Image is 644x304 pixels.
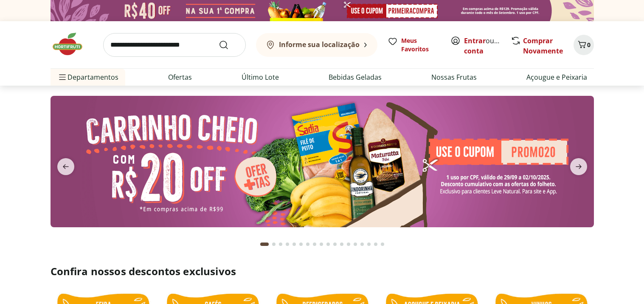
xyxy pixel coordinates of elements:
[332,234,338,254] button: Go to page 11 from fs-carousel
[526,72,587,82] a: Açougue e Peixaria
[523,36,563,56] a: Comprar Novamente
[51,158,81,175] button: previous
[57,67,118,87] span: Departamentos
[298,234,304,254] button: Go to page 6 from fs-carousel
[168,72,192,82] a: Ofertas
[587,41,591,49] span: 0
[352,234,359,254] button: Go to page 14 from fs-carousel
[219,40,239,50] button: Submit Search
[431,72,477,82] a: Nossas Frutas
[256,33,377,57] button: Informe sua localização
[464,36,511,56] a: Criar conta
[379,234,386,254] button: Go to page 18 from fs-carousel
[318,234,325,254] button: Go to page 9 from fs-carousel
[242,72,279,82] a: Último Lote
[338,234,345,254] button: Go to page 12 from fs-carousel
[284,234,291,254] button: Go to page 4 from fs-carousel
[51,96,594,227] img: cupom
[259,234,270,254] button: Current page from fs-carousel
[563,158,594,175] button: next
[325,234,332,254] button: Go to page 10 from fs-carousel
[279,40,360,49] b: Informe sua localização
[388,36,440,53] a: Meus Favoritos
[366,234,372,254] button: Go to page 16 from fs-carousel
[57,67,67,87] button: Menu
[464,36,486,45] a: Entrar
[103,33,246,57] input: search
[345,234,352,254] button: Go to page 13 from fs-carousel
[270,234,277,254] button: Go to page 2 from fs-carousel
[51,31,93,57] img: Hortifruti
[304,234,311,254] button: Go to page 7 from fs-carousel
[329,72,382,82] a: Bebidas Geladas
[574,35,594,55] button: Carrinho
[291,234,298,254] button: Go to page 5 from fs-carousel
[277,234,284,254] button: Go to page 3 from fs-carousel
[401,36,440,53] span: Meus Favoritos
[311,234,318,254] button: Go to page 8 from fs-carousel
[372,234,379,254] button: Go to page 17 from fs-carousel
[464,36,502,56] span: ou
[359,234,366,254] button: Go to page 15 from fs-carousel
[51,265,594,278] h2: Confira nossos descontos exclusivos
